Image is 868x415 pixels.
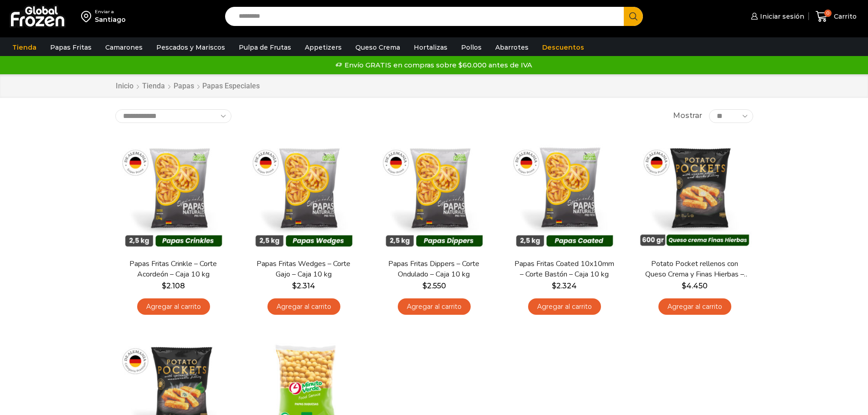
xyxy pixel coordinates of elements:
a: Tienda [8,39,41,56]
select: Pedido de la tienda [115,109,231,123]
span: $ [422,282,427,290]
span: $ [292,282,297,290]
a: Queso Crema [351,39,405,56]
span: Vista Rápida [255,229,353,245]
a: Inicio [115,81,134,92]
a: Potato Pocket rellenos con Queso Crema y Finas Hierbas – Caja 8.4 kg [642,259,747,280]
a: Pulpa de Frutas [234,39,296,56]
span: Vista Rápida [515,229,613,245]
a: Abarrotes [491,39,533,56]
a: Papas Fritas Crinkle – Corte Acordeón – Caja 10 kg [121,259,226,280]
a: Iniciar sesión [749,7,804,26]
a: Papas Fritas Dippers – Corte Ondulado – Caja 10 kg [381,259,486,280]
a: Papas Fritas [46,39,96,56]
a: Tienda [142,81,165,92]
bdi: 2.108 [162,282,185,290]
div: Santiago [95,15,126,24]
a: Camarones [101,39,147,56]
span: Carrito [832,12,857,21]
span: Vista Rápida [646,229,744,245]
img: address-field-icon.svg [81,9,95,24]
a: Agregar al carrito: “Papas Fritas Coated 10x10mm - Corte Bastón - Caja 10 kg” [528,298,601,315]
span: 0 [824,10,832,17]
a: Agregar al carrito: “Papas Fritas Crinkle - Corte Acordeón - Caja 10 kg” [137,298,210,315]
span: $ [552,282,556,290]
span: Iniciar sesión [758,12,804,21]
a: Descuentos [538,39,589,56]
a: Agregar al carrito: “Papas Fritas Wedges – Corte Gajo - Caja 10 kg” [267,298,340,315]
a: Appetizers [300,39,346,56]
a: Pescados y Mariscos [152,39,230,56]
a: Papas Fritas Wedges – Corte Gajo – Caja 10 kg [251,259,356,280]
span: $ [162,282,166,290]
span: Mostrar [673,111,702,121]
span: $ [682,282,686,290]
bdi: 2.314 [292,282,315,290]
bdi: 2.550 [422,282,446,290]
a: Papas Fritas Coated 10x10mm – Corte Bastón – Caja 10 kg [512,259,616,280]
a: Hortalizas [409,39,452,56]
bdi: 2.324 [552,282,577,290]
a: Agregar al carrito: “Papas Fritas Dippers - Corte Ondulado - Caja 10 kg” [398,298,471,315]
a: Papas [173,81,195,92]
h1: Papas Especiales [202,82,260,90]
a: Agregar al carrito: “Potato Pocket rellenos con Queso Crema y Finas Hierbas - Caja 8.4 kg” [658,298,731,315]
a: Pollos [457,39,486,56]
bdi: 4.450 [682,282,708,290]
div: Enviar a [95,9,126,15]
span: Vista Rápida [385,229,483,245]
button: Search button [624,7,643,26]
nav: Breadcrumb [115,81,260,92]
span: Vista Rápida [124,229,222,245]
a: 0 Carrito [813,6,859,27]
